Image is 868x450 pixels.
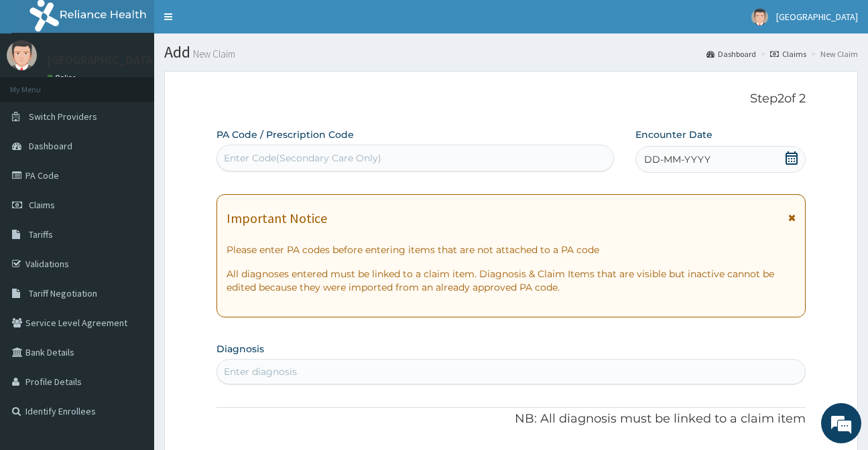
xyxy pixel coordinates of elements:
span: Switch Providers [29,110,97,123]
span: Tariff Negotiation [29,287,97,299]
h1: Important Notice [227,211,327,226]
a: Claims [770,48,806,60]
p: [GEOGRAPHIC_DATA] [47,54,158,66]
span: [GEOGRAPHIC_DATA] [776,11,858,23]
p: All diagnoses entered must be linked to a claim item. Diagnosis & Claim Items that are visible bu... [227,267,795,294]
span: Claims [29,199,55,211]
p: NB: All diagnosis must be linked to a claim item [216,410,805,428]
li: New Claim [808,48,858,60]
a: Dashboard [706,48,756,60]
h1: Add [164,44,858,61]
small: New Claim [190,49,235,59]
label: Encounter Date [635,128,712,141]
img: User Image [751,9,768,25]
div: Enter Code(Secondary Care Only) [224,151,381,165]
a: Online [47,73,79,82]
p: Please enter PA codes before entering items that are not attached to a PA code [227,243,795,256]
div: Enter diagnosis [224,365,297,378]
label: Diagnosis [216,342,264,356]
label: PA Code / Prescription Code [216,128,354,141]
p: Step 2 of 2 [216,92,805,106]
span: Tariffs [29,228,53,240]
span: DD-MM-YYYY [644,153,710,166]
span: Dashboard [29,140,72,152]
img: User Image [7,40,37,70]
